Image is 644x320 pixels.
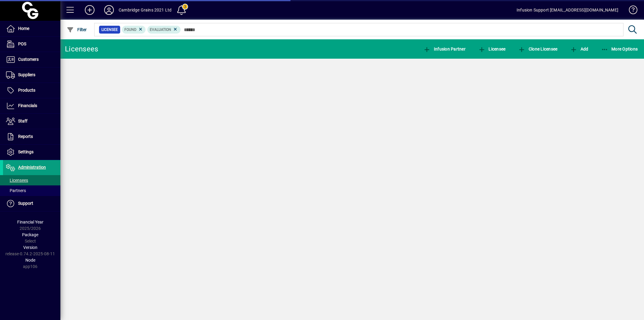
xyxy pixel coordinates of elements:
span: Support [18,201,33,206]
a: Staff [3,114,60,129]
a: Knowledge Base [624,1,636,21]
div: Licensees [65,44,98,54]
a: Financials [3,98,60,113]
span: Customers [18,57,39,62]
span: Add [570,47,588,51]
span: Reports [18,134,33,139]
span: Infusion Partner [423,47,466,51]
a: Products [3,83,60,98]
span: Clone Licensee [518,47,557,51]
a: Partners [3,185,60,196]
span: Evaluation [150,28,171,32]
span: Financial Year [17,220,43,224]
span: Products [18,88,35,93]
a: POS [3,37,60,52]
span: Licensee [478,47,506,51]
a: Settings [3,145,60,160]
span: Home [18,26,29,31]
button: Licensee [477,44,507,54]
a: Home [3,21,60,36]
span: Staff [18,119,27,123]
button: Filter [65,24,88,35]
span: Package [22,232,38,237]
span: Found [124,28,136,32]
span: Version [23,245,37,250]
span: Licensees [6,178,28,183]
a: Customers [3,52,60,67]
span: Filter [67,27,87,32]
button: Profile [99,5,119,15]
a: Reports [3,129,60,144]
button: More Options [600,44,639,54]
button: Clone Licensee [517,44,559,54]
a: Licensees [3,175,60,185]
button: Add [569,44,590,54]
button: Infusion Partner [422,44,467,54]
button: Add [80,5,99,15]
div: Cambridge Grains 2021 Ltd [119,5,171,15]
span: Suppliers [18,72,35,77]
div: Infusion Support [EMAIL_ADDRESS][DOMAIN_NAME] [517,5,618,15]
span: POS [18,41,26,46]
span: Node [25,258,35,263]
mat-chip: Found Status: Found [122,26,146,34]
span: Licensee [101,27,118,33]
span: Financials [18,103,37,108]
a: Support [3,196,60,211]
span: Administration [18,165,46,170]
span: Partners [6,188,26,193]
span: Settings [18,149,34,154]
span: More Options [601,47,638,51]
a: Suppliers [3,67,60,83]
mat-chip: License Type: Evaluation [147,26,181,34]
